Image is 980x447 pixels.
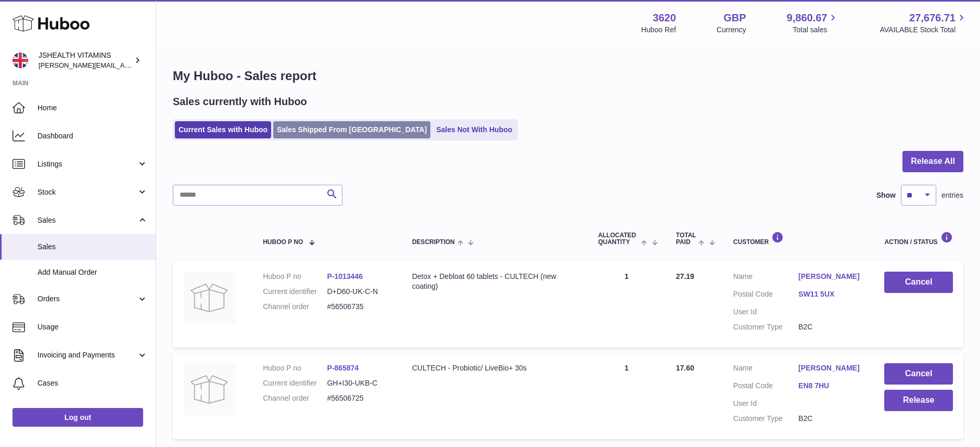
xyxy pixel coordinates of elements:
h2: Sales currently with Huboo [173,95,307,109]
a: Log out [12,408,143,427]
dt: Huboo P no [263,272,327,282]
div: Currency [717,25,746,35]
span: 17.60 [676,364,694,372]
dt: Name [733,363,798,376]
dt: Current identifier [263,287,327,297]
a: Current Sales with Huboo [175,121,271,138]
dt: Channel order [263,302,327,312]
dt: Huboo P no [263,363,327,373]
label: Show [876,190,896,200]
a: Sales Not With Huboo [432,121,516,138]
img: no-photo.jpg [183,272,235,324]
span: Dashboard [37,131,148,141]
span: Add Manual Order [37,267,148,277]
span: 9,860.67 [787,11,828,25]
a: [PERSON_NAME] [798,363,863,373]
dt: Current identifier [263,378,327,388]
button: Cancel [884,363,953,385]
a: 9,860.67 Total sales [787,11,839,35]
dd: GH+I30-UKB-C [327,378,391,388]
dd: D+D60-UK-C-N [327,287,391,297]
dd: B2C [798,414,863,424]
dd: #56506725 [327,393,391,403]
img: francesca@jshealthvitamins.com [12,53,28,68]
dd: #56506735 [327,302,391,312]
span: Orders [37,294,137,304]
span: Total paid [676,232,696,246]
dt: Channel order [263,393,327,403]
span: AVAILABLE Stock Total [880,25,968,35]
div: JSHEALTH VITAMINS [39,50,132,70]
span: Description [412,239,455,246]
img: no-photo.jpg [183,363,235,415]
a: 27,676.71 AVAILABLE Stock Total [880,11,968,35]
span: Stock [37,187,137,197]
dt: User Id [733,307,798,317]
dt: Name [733,272,798,284]
span: Listings [37,159,137,169]
div: Huboo Ref [641,25,676,35]
dt: User Id [733,399,798,408]
span: 27.19 [676,272,694,280]
span: Cases [37,378,148,388]
dd: B2C [798,322,863,332]
span: Total sales [793,25,839,35]
span: Invoicing and Payments [37,350,137,360]
span: Sales [37,215,137,225]
span: Home [37,103,148,113]
button: Release [884,390,953,411]
a: EN8 7HU [798,381,863,391]
dt: Postal Code [733,289,798,302]
div: Customer [733,232,864,246]
a: [PERSON_NAME] [798,272,863,282]
a: P-1013446 [327,272,363,280]
div: CULTECH - Probiotic/ LiveBio+ 30s [412,363,577,373]
a: SW11 5UX [798,289,863,299]
div: Detox + Debloat 60 tablets - CULTECH (new coating) [412,272,577,291]
a: Sales Shipped From [GEOGRAPHIC_DATA] [273,121,430,138]
span: entries [941,190,963,200]
dt: Customer Type [733,414,798,424]
td: 1 [588,353,666,439]
div: Action / Status [884,232,953,246]
strong: 3620 [653,11,676,25]
dt: Customer Type [733,322,798,332]
button: Cancel [884,272,953,293]
td: 1 [588,261,666,348]
button: Release All [902,151,963,172]
span: Usage [37,322,148,332]
span: Huboo P no [263,239,303,246]
dt: Postal Code [733,381,798,393]
span: 27,676.71 [909,11,956,25]
span: [PERSON_NAME][EMAIL_ADDRESS][DOMAIN_NAME] [39,61,209,69]
strong: GBP [723,11,746,25]
a: P-865874 [327,364,359,372]
span: ALLOCATED Quantity [598,232,639,246]
h1: My Huboo - Sales report [173,68,963,84]
span: Sales [37,242,148,252]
